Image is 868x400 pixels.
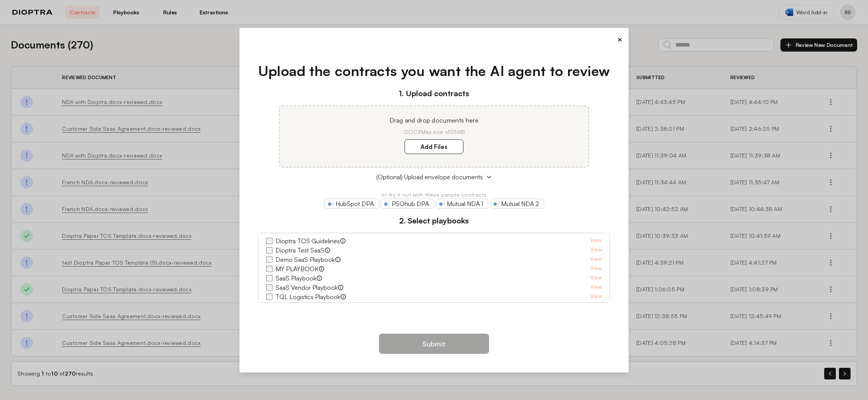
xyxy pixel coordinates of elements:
a: Mutual NDA 1 [436,199,488,209]
p: or try it out with these sample contracts [258,191,610,199]
a: View [590,236,602,246]
a: View [590,255,602,264]
h3: 2. Select playbooks [258,215,610,227]
a: Mutual NDA 2 [490,199,544,209]
label: TQL Logistics Playbook [276,292,340,301]
a: View [590,292,602,301]
button: × [617,34,622,45]
label: Dioptra counterparty review [276,301,352,311]
button: Submit [379,334,489,354]
p: Drag and drop documents here [289,116,579,125]
h3: 1. Upload contracts [258,88,610,99]
a: HubSpot DPA [324,199,379,209]
label: Dioptra Test SaaS [276,246,324,255]
a: View [590,274,602,283]
a: View [590,283,602,292]
p: .DOCX Max size of 25MB [289,128,579,136]
label: Dioptra TOS Guidelines [276,236,340,246]
h1: Upload the contracts you want the AI agent to review [258,61,610,81]
label: Demo SaaS Playbook [276,255,335,264]
a: View [590,264,602,274]
a: PSOhub DPA [381,199,434,209]
label: SaaS Vendor Playbook [276,283,338,292]
a: View [590,301,602,311]
label: Add Files [405,139,463,154]
label: SaaS Playbook [276,274,316,283]
label: MY PLAYBOOK [276,264,319,274]
a: View [590,246,602,255]
button: (Optional) Upload envelope documents [258,172,610,182]
span: (Optional) Upload envelope documents [376,172,483,182]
